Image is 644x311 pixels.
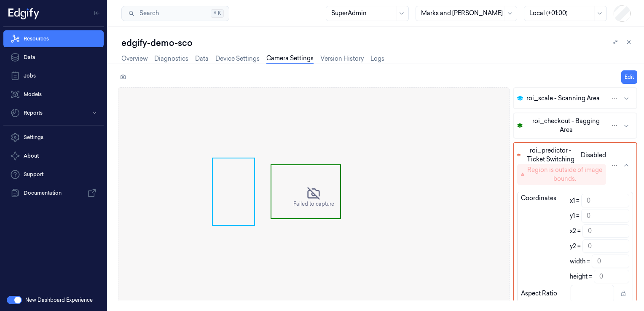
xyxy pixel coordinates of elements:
a: Settings [3,129,104,146]
div: edgify-demo-sco [121,37,637,49]
span: Search [136,9,159,18]
button: roi_scale - Scanning Area [514,88,636,108]
a: Device Settings [215,54,260,63]
button: roi_predictor - Ticket SwitchingDisabledRegion is outside of image bounds. [514,143,636,188]
button: About [3,147,104,164]
a: Data [3,49,104,66]
button: Toggle Navigation [90,6,104,20]
a: Diagnostics [154,54,188,63]
div: roi_predictor - Ticket SwitchingDisabledRegion is outside of image bounds. [514,192,636,304]
label: width = [570,257,590,266]
label: x1 = [570,196,580,205]
a: Documentation [3,185,104,201]
span: roi_predictor - Ticket Switching [524,146,577,164]
a: Support [3,166,104,183]
a: Logs [370,54,384,63]
label: x2 = [570,227,581,236]
button: roi_checkout - Bagging Area [514,113,636,138]
a: Camera Settings [266,54,314,64]
a: Jobs [3,67,104,84]
a: Models [3,86,104,103]
span: roi_scale - Scanning Area [526,94,600,103]
div: Disabled [517,146,606,164]
a: Resources [3,30,104,47]
label: y2 = [570,242,581,251]
button: Reports [3,105,104,121]
a: Version History [320,54,364,63]
div: Region is outside of image bounds. [526,166,603,183]
label: height = [570,272,592,281]
div: Aspect Ratio [521,289,557,298]
span: roi_checkout - Bagging Area [526,117,606,134]
a: Overview [121,54,148,63]
button: Edit [621,70,637,84]
label: y1 = [570,212,580,220]
div: Coordinates [521,194,556,283]
a: Data [195,54,209,63]
button: Search⌘K [121,6,229,21]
